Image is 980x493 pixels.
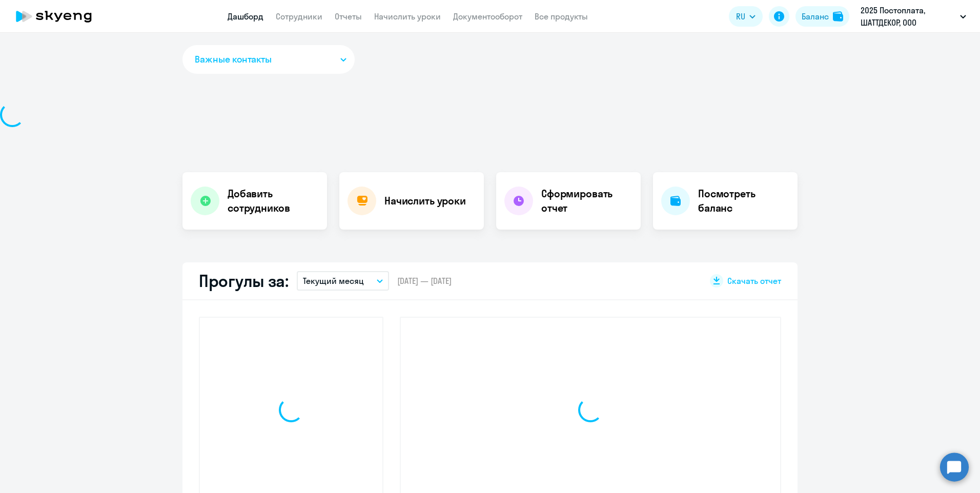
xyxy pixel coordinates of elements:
h4: Добавить сотрудников [228,187,319,215]
a: Документооборот [453,11,522,22]
p: Текущий месяц [303,275,364,287]
span: [DATE] — [DATE] [397,275,452,286]
button: Текущий месяц [297,271,389,291]
a: Сотрудники [276,11,322,22]
button: Важные контакты [182,45,355,74]
button: 2025 Постоплата, ШАТТДЕКОР, ООО [855,4,971,29]
img: balance [833,11,843,22]
div: Баланс [802,10,829,23]
a: Дашборд [228,11,263,22]
a: Начислить уроки [374,11,441,22]
h4: Начислить уроки [384,194,466,208]
span: Скачать отчет [727,275,781,286]
button: RU [729,6,763,27]
h2: Прогулы за: [199,271,289,291]
a: Отчеты [335,11,362,22]
span: Важные контакты [195,53,272,66]
p: 2025 Постоплата, ШАТТДЕКОР, ООО [861,4,956,29]
span: RU [736,10,745,23]
h4: Посмотреть баланс [698,187,789,215]
h4: Сформировать отчет [541,187,632,215]
button: Балансbalance [795,6,849,27]
a: Все продукты [535,11,588,22]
